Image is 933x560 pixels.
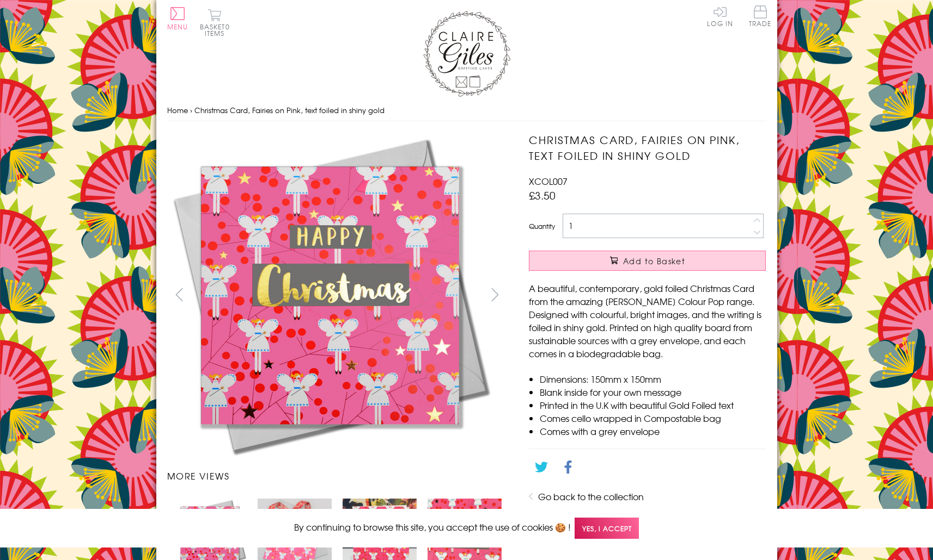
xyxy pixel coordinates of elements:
[167,105,188,115] a: Home
[167,469,508,482] h3: More views
[540,412,766,425] li: Comes cello wrapped in Compostable bag
[529,132,766,164] h1: Christmas Card, Fairies on Pink, text foiled in shiny gold
[200,9,230,36] button: Basket0 items
[167,132,493,458] img: Christmas Card, Fairies on Pink, text foiled in shiny gold
[540,372,766,385] li: Dimensions: 150mm x 150mm
[749,5,772,27] span: Trade
[167,282,192,307] button: prev
[707,5,733,27] a: Log In
[623,256,685,266] span: Add to Basket
[749,5,772,29] a: Trade
[529,188,556,203] span: £3.50
[529,221,555,231] label: Quantity
[507,132,834,458] img: Christmas Card, Fairies on Pink, text foiled in shiny gold
[205,22,230,38] span: 0 items
[167,22,188,32] span: Menu
[194,105,385,115] span: Christmas Card, Fairies on Pink, text foiled in shiny gold
[529,251,766,271] button: Add to Basket
[483,282,507,307] button: next
[529,175,568,188] span: XCOL007
[540,399,766,412] li: Printed in the U.K with beautiful Gold Foiled text
[423,11,510,97] img: Claire Giles Greetings Cards
[538,490,644,503] a: Go back to the collection
[575,518,639,539] span: Yes, I accept
[190,105,192,115] span: ›
[540,385,766,399] li: Blank inside for your own message
[540,425,766,438] li: Comes with a grey envelope
[167,99,766,122] nav: breadcrumbs
[167,7,188,30] button: Menu
[529,282,766,360] p: A beautiful, contemporary, gold foiled Christmas Card from the amazing [PERSON_NAME] Colour Pop r...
